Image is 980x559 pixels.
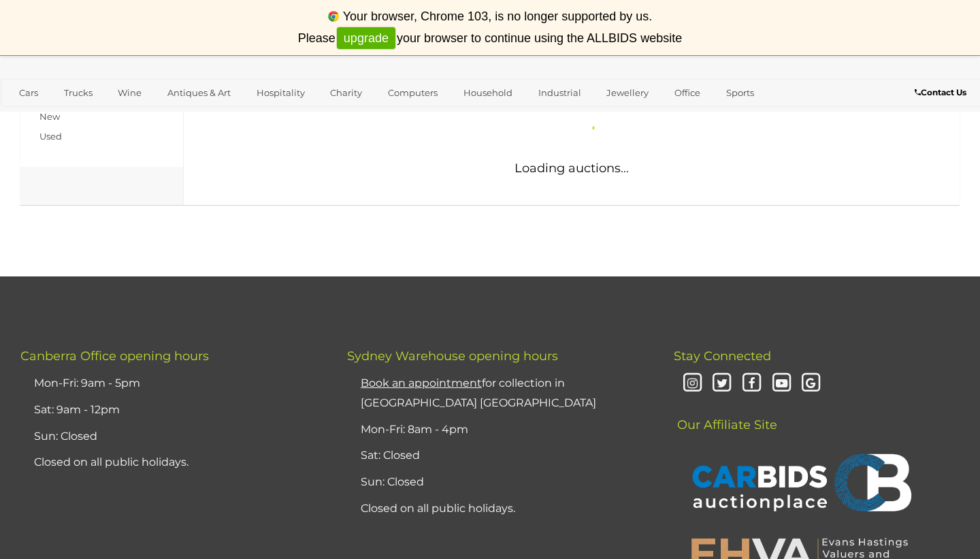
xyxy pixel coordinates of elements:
[915,85,970,100] a: Contact Us
[39,131,62,142] a: Used
[361,377,596,409] a: Book an appointmentfor collection in [GEOGRAPHIC_DATA] [GEOGRAPHIC_DATA]
[31,397,313,424] li: Sat: 9am - 12pm
[361,377,482,389] u: Book an appointment
[800,372,823,396] i: Google
[20,349,209,364] span: Canberra Office opening hours
[529,82,590,104] a: Industrial
[10,104,125,127] a: [GEOGRAPHIC_DATA]
[347,349,558,364] span: Sydney Warehouse opening hours
[379,82,446,104] a: Computers
[357,443,640,469] li: Sat: Closed
[514,161,629,176] span: Loading auctions...
[248,82,314,104] a: Hospitality
[666,82,709,104] a: Office
[684,439,915,529] img: CARBIDS Auctionplace
[710,372,734,396] i: Twitter
[717,82,763,104] a: Sports
[10,82,47,104] a: Cars
[357,469,640,496] li: Sun: Closed
[39,111,60,122] a: New
[455,82,521,104] a: Household
[159,82,240,104] a: Antiques & Art
[915,87,966,97] b: Contact Us
[674,397,777,432] span: Our Affiliate Site
[674,349,771,364] span: Stay Connected
[55,82,101,104] a: Trucks
[598,82,657,104] a: Jewellery
[109,82,150,104] a: Wine
[740,372,764,396] i: Facebook
[681,372,704,396] i: Instagram
[357,417,640,443] li: Mon-Fri: 8am - 4pm
[337,27,395,50] a: upgrade
[31,370,313,397] li: Mon-Fri: 9am - 5pm
[31,424,313,450] li: Sun: Closed
[357,496,640,522] li: Closed on all public holidays.
[31,449,313,476] li: Closed on all public holidays.
[770,372,794,396] i: Youtube
[321,82,371,104] a: Charity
